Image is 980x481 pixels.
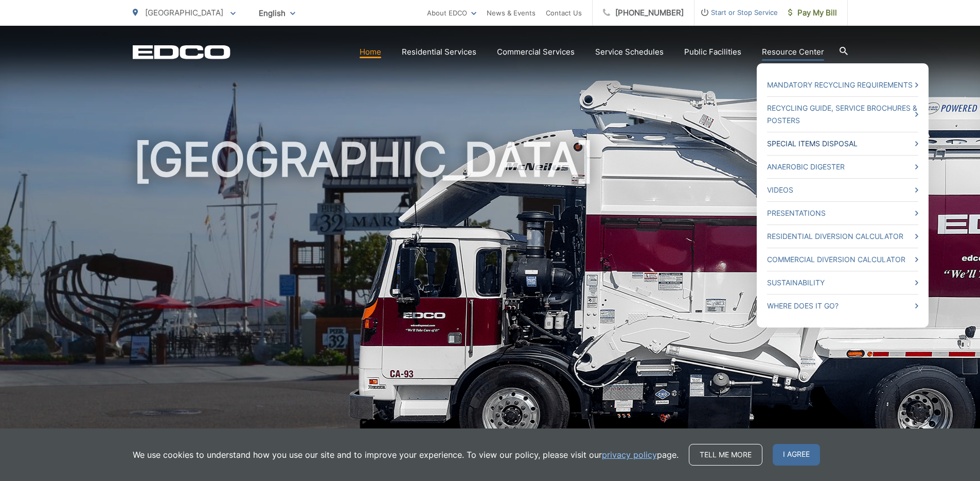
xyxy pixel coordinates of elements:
a: Public Facilities [684,46,741,58]
a: Special Items Disposal [767,138,918,150]
a: Commercial Diversion Calculator [767,253,918,266]
a: Tell me more [689,444,762,466]
a: Mandatory Recycling Requirements [767,79,918,91]
a: Home [360,46,381,58]
a: Service Schedules [595,46,664,58]
p: We use cookies to understand how you use our site and to improve your experience. To view our pol... [133,449,679,461]
a: Recycling Guide, Service Brochures & Posters [767,102,918,127]
span: [GEOGRAPHIC_DATA] [145,8,223,18]
span: Pay My Bill [788,7,837,19]
a: Presentations [767,207,918,219]
a: Anaerobic Digester [767,161,918,173]
a: Contact Us [546,7,582,19]
a: Residential Services [402,46,476,58]
a: Commercial Services [497,46,575,58]
a: News & Events [487,7,536,19]
a: Resource Center [762,46,824,58]
a: Where Does it Go? [767,300,918,312]
a: privacy policy [602,449,657,461]
h1: [GEOGRAPHIC_DATA] [133,134,848,460]
span: English [251,4,303,22]
a: Sustainability [767,277,918,289]
a: Residential Diversion Calculator [767,230,918,243]
a: About EDCO [427,7,476,19]
span: I agree [773,444,820,466]
a: Videos [767,184,918,196]
a: EDCD logo. Return to the homepage. [133,45,230,59]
